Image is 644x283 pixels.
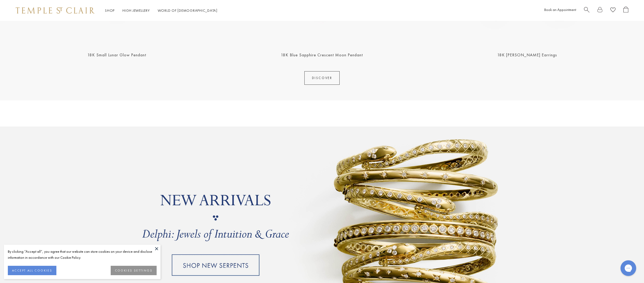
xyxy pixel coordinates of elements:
[304,71,340,85] a: DISCOVER
[8,249,157,261] div: By clicking “Accept all”, you agree that our website can store cookies on your device and disclos...
[618,258,639,278] iframe: Gorgias live chat messenger
[87,52,146,58] a: 18K Small Lunar Glow Pendant
[584,7,589,15] a: Search
[623,7,628,15] a: Open Shopping Bag
[111,266,157,275] button: COOKIES SETTINGS
[610,7,616,15] a: View Wishlist
[8,266,56,275] button: ACCEPT ALL COOKIES
[105,7,217,14] nav: Main navigation
[158,8,217,13] a: World of [DEMOGRAPHIC_DATA]World of [DEMOGRAPHIC_DATA]
[281,52,363,58] a: 18K Blue Sapphire Crescent Moon Pendant
[105,8,115,13] a: ShopShop
[16,7,94,14] img: Temple St. Clair
[122,8,150,13] a: High JewelleryHigh Jewellery
[544,7,576,12] a: Book an Appointment
[497,52,557,58] a: 18K [PERSON_NAME] Earrings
